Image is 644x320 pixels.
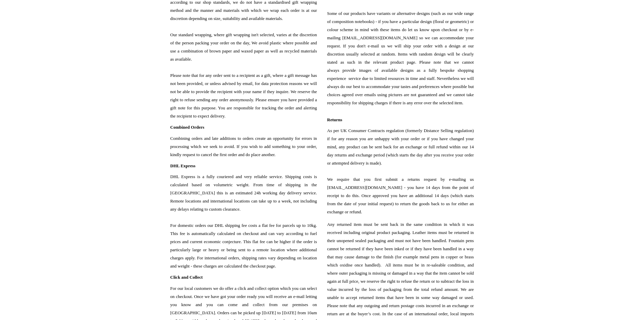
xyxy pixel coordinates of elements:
span: DHL Express [170,163,196,168]
span: Click and Collect [170,275,203,280]
span: DHL Express is a fully couriered and very reliable service. Shipping costs is calculated based on... [170,173,317,270]
span: Returns [327,117,342,122]
span: Combining orders and late additions to orders create an opportunity for errors in processing whic... [170,134,317,159]
span: Combined Orders [170,125,205,130]
span: As per UK Consumer Contracts regulation (formerly Distance Selling regulation) if for any reason ... [327,127,474,216]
